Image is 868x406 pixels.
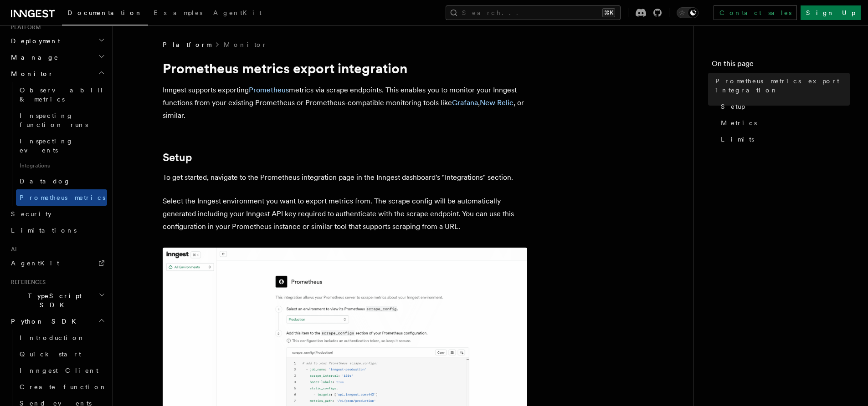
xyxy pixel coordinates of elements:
[16,362,107,379] a: Inngest Client
[717,115,850,131] a: Metrics
[11,227,77,234] span: Limitations
[7,206,107,222] a: Security
[7,313,107,330] button: Python SDK
[20,194,105,201] span: Prometheus metrics
[163,195,527,233] p: Select the Inngest environment you want to export metrics from. The scrape config will be automat...
[7,317,82,326] span: Python SDK
[801,5,861,20] a: Sign Up
[7,36,60,46] span: Deployment
[20,86,113,103] span: Observability & metrics
[20,178,71,185] span: Datadog
[67,9,143,16] span: Documentation
[7,33,107,49] button: Deployment
[7,82,107,206] div: Monitor
[249,86,289,94] a: Prometheus
[452,98,478,107] a: Grafana
[7,49,107,66] button: Manage
[714,5,797,20] a: Contact sales
[7,66,107,82] button: Monitor
[163,60,527,76] h1: Prometheus metrics export integration
[16,133,107,158] a: Inspecting events
[677,7,699,18] button: Toggle dark mode
[446,5,621,20] button: Search...⌘K
[16,173,107,189] a: Datadog
[213,9,262,16] span: AgentKit
[163,151,192,164] a: Setup
[7,53,59,62] span: Manage
[16,189,107,206] a: Prometheus metrics
[602,8,615,17] kbd: ⌘K
[224,40,267,49] a: Monitor
[717,98,850,115] a: Setup
[163,84,527,122] p: Inngest supports exporting metrics via scrape endpoints. This enables you to monitor your Inngest...
[7,69,54,78] span: Monitor
[148,3,208,25] a: Examples
[20,334,85,341] span: Introduction
[7,288,107,313] button: TypeScript SDK
[11,210,51,218] span: Security
[20,383,107,391] span: Create function
[7,291,98,310] span: TypeScript SDK
[717,131,850,147] a: Limits
[712,73,850,98] a: Prometheus metrics export integration
[16,82,107,107] a: Observability & metrics
[715,76,850,95] span: Prometheus metrics export integration
[16,107,107,133] a: Inspecting function runs
[20,137,73,154] span: Inspecting events
[480,98,514,107] a: New Relic
[154,9,202,16] span: Examples
[20,112,88,128] span: Inspecting function runs
[7,24,41,31] span: Platform
[163,171,527,184] p: To get started, navigate to the Prometheus integration page in the Inngest dashboard's "Integrati...
[7,246,17,253] span: AI
[7,222,107,239] a: Limitations
[20,367,98,374] span: Inngest Client
[712,58,850,73] h4: On this page
[11,259,59,267] span: AgentKit
[721,102,745,111] span: Setup
[16,346,107,362] a: Quick start
[721,135,754,144] span: Limits
[16,379,107,395] a: Create function
[16,158,107,173] span: Integrations
[163,40,211,49] span: Platform
[20,350,81,358] span: Quick start
[16,330,107,346] a: Introduction
[721,118,757,127] span: Metrics
[7,279,46,286] span: References
[62,3,148,25] a: Documentation
[7,255,107,271] a: AgentKit
[208,3,267,25] a: AgentKit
